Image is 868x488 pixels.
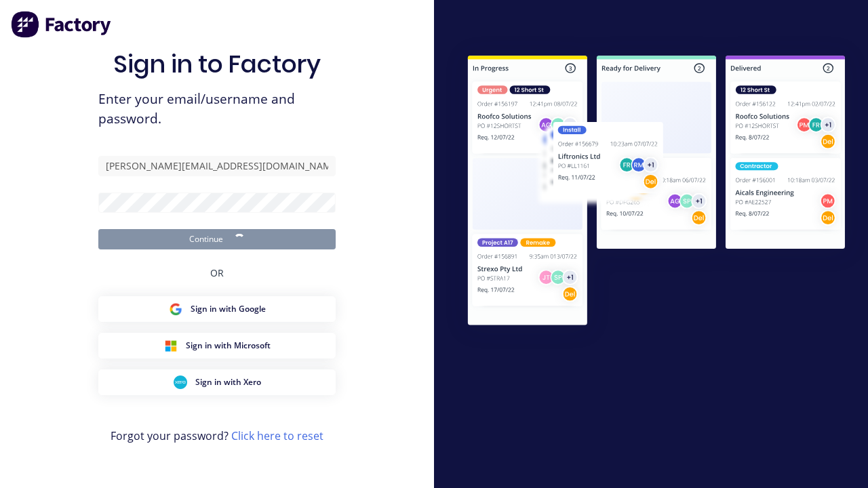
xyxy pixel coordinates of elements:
button: Microsoft Sign inSign in with Microsoft [98,333,336,359]
button: Continue [98,229,336,249]
img: Xero Sign in [174,375,187,389]
span: Sign in with Google [191,303,266,315]
button: Google Sign inSign in with Google [98,296,336,322]
span: Sign in with Microsoft [186,340,271,352]
div: OR [210,249,224,296]
h1: Sign in to Factory [113,49,321,79]
a: Click here to reset [231,428,323,443]
span: Forgot your password? [111,428,323,444]
img: Factory [11,11,113,38]
img: Sign in [445,35,868,350]
img: Microsoft Sign in [164,339,178,352]
button: Xero Sign inSign in with Xero [98,369,336,395]
input: Email/Username [98,156,336,176]
span: Sign in with Xero [195,376,261,388]
span: Enter your email/username and password. [98,89,336,129]
img: Google Sign in [169,302,182,316]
